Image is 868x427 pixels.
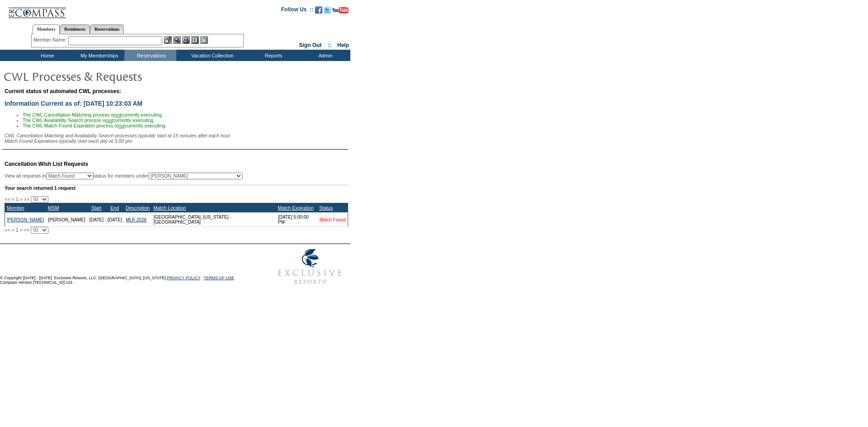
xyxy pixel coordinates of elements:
[167,276,200,280] a: PRIVACY POLICY
[72,50,124,61] td: My Memberships
[324,6,331,14] img: Follow us on Twitter
[5,227,10,233] span: <<
[176,50,246,61] td: Vacation Collection
[20,197,23,202] span: >
[298,50,350,61] td: Admin
[7,205,24,211] a: Member
[315,6,322,14] img: Become our fan on Facebook
[204,276,235,280] a: TERMS OF USE
[20,50,72,61] td: Home
[299,42,321,48] a: Sign Out
[16,227,19,233] span: 1
[315,9,322,14] a: Become our fan on Facebook
[328,42,331,48] span: ::
[276,213,317,227] td: [DATE] 5:00:00 PM
[20,227,23,233] span: >
[324,9,331,14] a: Follow us on Twitter
[5,161,88,167] span: Cancellation Wish List Requests
[114,112,121,117] u: not
[269,244,350,289] img: Exclusive Resorts
[23,123,166,128] span: The CWL Match Found Expiration process is currently executing.
[106,117,113,123] u: not
[5,197,10,202] span: <<
[5,88,121,94] span: Current status of automated CWL processes:
[332,7,349,14] img: Subscribe to our YouTube Channel
[5,173,243,179] div: View all requests in status for members under
[164,36,172,44] img: b_edit.gif
[124,50,176,61] td: Reservations
[278,205,313,211] a: Match Expiration
[191,36,199,44] img: Reservations
[281,5,313,16] td: Follow Us ::
[126,205,150,211] a: Description
[7,217,44,222] a: [PERSON_NAME]
[5,100,142,107] span: Information Current as of: [DATE] 10:23:03 AM
[200,36,208,44] img: b_calculator.gif
[182,36,190,44] img: Impersonate
[332,9,349,14] a: Subscribe to our YouTube Channel
[48,205,59,211] a: MSM
[23,112,163,117] span: The CWL Cancellation Matching process is currently executing.
[320,217,346,222] a: Match Found
[153,205,186,211] a: Match Location
[87,213,105,227] td: [DATE]
[173,36,181,44] img: View
[151,213,276,227] td: [GEOGRAPHIC_DATA], [US_STATE] - [GEOGRAPHIC_DATA]
[33,36,68,44] div: Member Name:
[91,205,102,211] a: Start
[105,213,123,227] td: [DATE]
[319,205,333,211] a: Status
[33,24,60,34] a: Members
[46,213,87,227] td: [PERSON_NAME]
[118,123,125,128] u: not
[16,197,19,202] span: 1
[24,197,29,202] span: >>
[110,205,119,211] a: End
[5,185,348,191] div: Your search returned 1 request
[337,42,349,48] a: Help
[246,50,298,61] td: Reports
[126,217,146,222] a: MLK 2026
[24,227,29,233] span: >>
[23,117,155,123] span: The CWL Availability Search process is currently executing.
[60,24,90,34] a: Residences
[11,227,14,233] span: <
[11,197,14,202] span: <
[5,133,348,144] div: CWL Cancellation Matching and Availability Search processes typically start at 15 minutes after e...
[90,24,124,34] a: Reservations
